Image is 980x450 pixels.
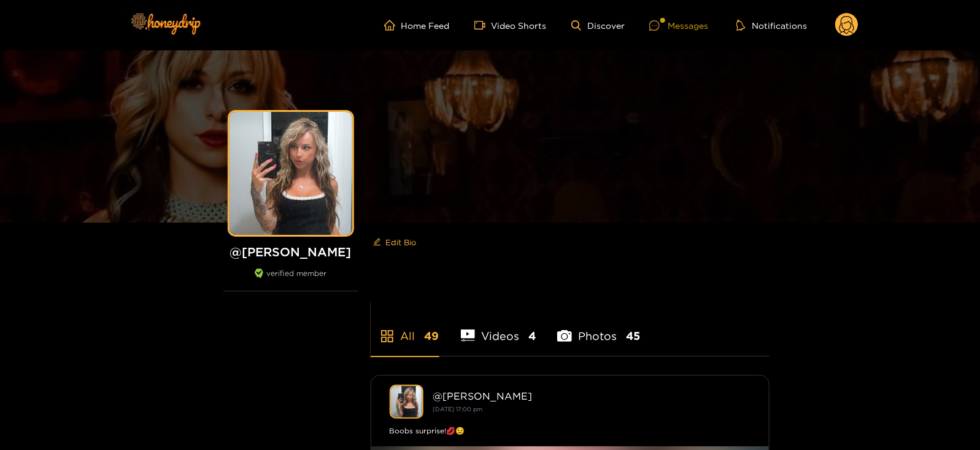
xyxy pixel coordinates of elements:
[380,329,395,344] span: appstore
[371,232,419,252] button: editEdit Bio
[433,390,750,401] div: @ [PERSON_NAME]
[626,328,640,344] span: 45
[557,301,640,356] li: Photos
[390,425,750,437] div: Boobs surprise!💋😉
[733,19,811,31] button: Notifications
[386,236,417,248] span: Edit Bio
[461,301,536,356] li: Videos
[384,20,401,31] span: home
[433,406,483,412] small: [DATE] 17:00 pm
[571,20,625,31] a: Discover
[649,18,708,33] div: Messages
[223,244,358,259] h1: @ [PERSON_NAME]
[390,385,423,419] img: kendra
[474,20,492,31] span: video-camera
[223,269,358,291] div: verified member
[425,328,439,344] span: 49
[371,301,439,356] li: All
[474,20,547,31] a: Video Shorts
[373,238,381,247] span: edit
[384,20,450,31] a: Home Feed
[528,328,536,344] span: 4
